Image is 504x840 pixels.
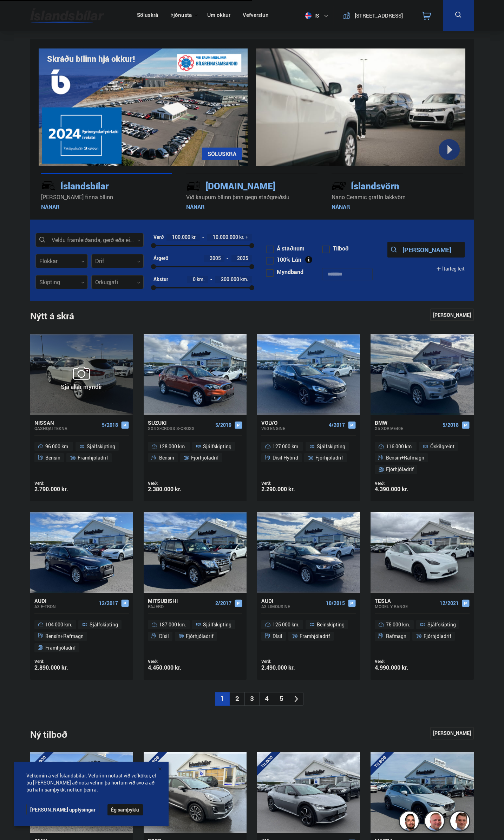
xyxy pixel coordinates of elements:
[322,246,349,251] label: Tilboð
[78,454,108,462] span: Framhjóladrif
[240,276,248,282] span: km.
[261,481,309,486] div: Verð:
[261,419,326,426] div: Volvo
[450,812,471,833] img: FbJEzSuNWCJXmdc-.webp
[30,729,79,744] div: Ný tilboð
[375,604,437,609] div: Model Y RANGE
[375,481,422,486] div: Verð:
[332,178,346,193] img: -Svtn6bYgwAsiwNX.svg
[427,620,456,629] span: Sjálfskipting
[34,481,82,486] div: Verð:
[400,812,421,833] img: nhp88E3Fdnt1Opn2.png
[230,692,244,706] li: 2
[261,665,309,671] div: 2.490.000 kr.
[300,632,330,640] span: Framhjóladrif
[257,593,360,680] a: Audi A3 LIMOUSINE 10/2015 125 000 km. Beinskipting Dísil Framhjóladrif Verð: 2.490.000 kr.
[148,604,212,609] div: PAJERO
[274,692,289,706] li: 5
[440,600,459,606] span: 12/2021
[170,12,192,19] button: Þjónusta
[39,48,248,166] img: eKx6w-_Home_640_.png
[326,600,345,606] span: 10/2015
[137,12,158,19] a: Söluskrá
[41,193,172,201] p: [PERSON_NAME] finna bílinn
[207,12,230,19] a: Um okkur
[191,454,219,462] span: Fjórhjóladrif
[424,632,451,640] span: Fjórhjóladrif
[153,276,168,282] div: Akstur
[26,772,156,793] span: Velkomin á vef Íslandsbílar. Vefurinn notast við vefkökur, ef þú [PERSON_NAME] að nota vefinn þá ...
[107,804,143,815] button: Ég samþykki
[239,234,244,240] span: kr.
[34,419,99,426] div: Nissan
[430,727,474,740] a: [PERSON_NAME]
[41,179,148,191] div: Íslandsbílar
[371,415,473,502] a: BMW X5 XDRIVE40E 5/2018 116 000 km. Óskilgreint Bensín+Rafmagn Fjórhjóladrif Verð: 4.390.000 kr.
[266,257,301,262] label: 100% Lán
[386,465,414,474] span: Fjórhjóladrif
[186,632,214,640] span: Fjórhjóladrif
[153,255,168,261] div: Árgerð
[261,426,326,431] div: V60 ENGINE
[30,311,86,325] h1: Nýtt á skrá
[317,442,345,451] span: Sjálfskipting
[375,659,422,664] div: Verð:
[148,419,212,426] div: Suzuki
[273,442,300,451] span: 127 000 km.
[144,415,247,502] a: Suzuki SX4 S-Cross S-CROSS 5/2019 128 000 km. Sjálfskipting Bensín Fjórhjóladrif Verð: 2.380.000 kr.
[387,242,465,258] button: [PERSON_NAME]
[202,148,242,160] a: SÖLUSKRÁ
[210,255,221,261] span: 2005
[213,234,238,240] span: 10.000.000
[41,178,56,193] img: JRvxyua_JYH6wB4c.svg
[203,442,231,451] span: Sjálfskipting
[191,234,197,240] span: kr.
[215,692,230,706] li: 1
[261,598,323,604] div: Audi
[386,442,413,451] span: 116 000 km.
[45,620,72,629] span: 104 000 km.
[317,620,345,629] span: Beinskipting
[45,644,76,652] span: Framhjóladrif
[30,4,104,27] img: G0Ugv5HjCgRt.svg
[197,276,205,282] span: km.
[375,598,437,604] div: Tesla
[375,665,422,671] div: 4.990.000 kr.
[375,486,422,492] div: 4.390.000 kr.
[186,203,216,211] a: NÁNAR
[30,593,133,680] a: Audi A3 E-TRON 12/2017 104 000 km. Sjálfskipting Bensín+Rafmagn Framhjóladrif Verð: 2.890.000 kr.
[273,632,282,640] span: Dísil
[99,600,118,606] span: 12/2017
[266,246,305,251] label: Á staðnum
[244,692,259,706] li: 3
[332,193,463,201] p: Nano Ceramic grafín lakkvörn
[148,481,195,486] div: Verð:
[148,598,212,604] div: Mitsubishi
[159,632,169,640] span: Dísil
[386,454,424,462] span: Bensín+Rafmagn
[221,276,239,282] span: 200.000
[148,659,195,664] div: Verð:
[186,178,201,193] img: tr5P-W3DuiFaO7aO.svg
[148,486,195,492] div: 2.380.000 kr.
[386,632,406,640] span: Rafmagn
[430,442,454,451] span: Óskilgreint
[34,665,82,671] div: 2.890.000 kr.
[90,620,118,629] span: Sjálfskipting
[430,308,474,321] a: [PERSON_NAME]
[47,54,135,64] h1: Skráðu bílinn hjá okkur!
[425,812,446,833] img: siFngHWaQ9KaOqBr.png
[148,665,195,671] div: 4.450.000 kr.
[159,442,186,451] span: 128 000 km.
[332,203,361,211] a: NÁNAR
[243,12,269,19] a: Vefverslun
[153,234,164,240] div: Verð
[34,486,82,492] div: 2.790.000 kr.
[193,276,196,282] span: 0
[261,604,323,609] div: A3 LIMOUSINE
[34,659,82,664] div: Verð:
[26,804,99,815] a: [PERSON_NAME] upplýsingar
[273,454,298,462] span: Dísil Hybrid
[353,13,405,19] button: [STREET_ADDRESS]
[186,179,293,191] div: [DOMAIN_NAME]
